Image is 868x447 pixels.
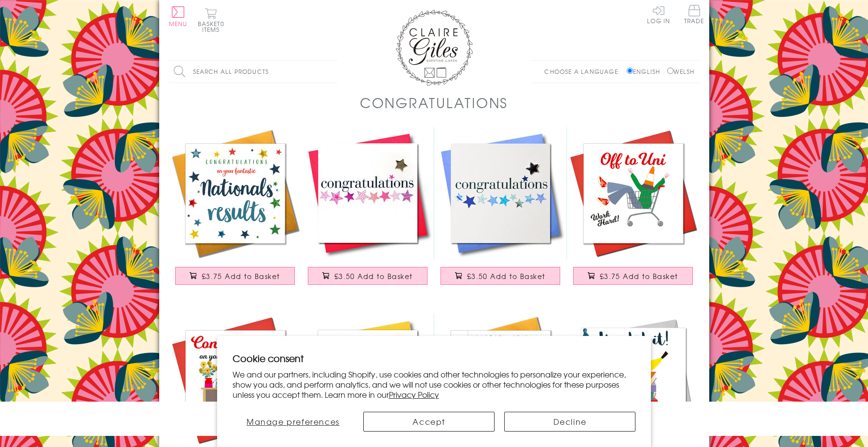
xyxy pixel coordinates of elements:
[247,416,340,427] span: Manage preferences
[169,127,302,294] a: Congratulations National Exam Results Card, Star, Embellished with pompoms £3.75 Add to Basket
[233,412,354,432] button: Manage preferences
[684,5,704,26] a: Trade
[308,267,427,285] button: £3.50 Add to Basket
[169,61,338,83] input: Search all products
[434,127,567,260] img: Congratulations Card, Blue Stars, Embellished with a padded star
[198,8,224,32] button: Basket0 items
[328,61,338,83] input: Search
[627,67,665,76] label: English
[441,267,560,285] button: £3.50 Add to Basket
[169,314,302,447] img: New Job Congratulations Card, 9-5 Dolly, Embellished with colourful pompoms
[567,127,700,294] a: Congratulations and Good Luck Card, Off to Uni, Embellished with pompoms £3.75 Add to Basket
[169,127,302,260] img: Congratulations National Exam Results Card, Star, Embellished with pompoms
[434,314,567,447] img: Exam Congratulations Card, Star, fantastic results, Embellished with pompoms
[169,19,188,28] span: Menu
[175,267,295,285] button: £3.75 Add to Basket
[567,314,700,447] img: Exam Congratulations Card, Top Banana, Embellished with a colourful tassel
[627,68,633,74] input: English
[360,93,508,112] h1: Congratulations
[169,6,188,27] button: Menu
[600,271,678,281] span: £3.75 Add to Basket
[567,127,700,260] img: Congratulations and Good Luck Card, Off to Uni, Embellished with pompoms
[504,412,635,432] button: Decline
[202,271,280,281] span: £3.75 Add to Basket
[544,67,625,76] p: Choose a language:
[434,127,567,294] a: Congratulations Card, Blue Stars, Embellished with a padded star £3.50 Add to Basket
[667,67,695,76] label: Welsh
[302,127,434,260] img: Congratulations Card, Pink Stars, Embellished with a padded star
[233,351,636,365] h2: Cookie consent
[573,267,693,285] button: £3.75 Add to Basket
[467,271,546,281] span: £3.50 Add to Basket
[396,10,473,86] img: Claire Giles Greetings Cards
[202,19,224,34] span: 0 items
[389,389,439,400] a: Privacy Policy
[302,314,434,447] img: Congratulations Graduation Card, Embellished with a padded star
[363,412,495,432] button: Accept
[233,369,636,399] p: We and our partners, including Shopify, use cookies and other technologies to personalize your ex...
[667,68,674,74] input: Welsh
[334,271,413,281] span: £3.50 Add to Basket
[302,127,434,294] a: Congratulations Card, Pink Stars, Embellished with a padded star £3.50 Add to Basket
[647,5,670,24] a: Log In
[684,5,704,24] span: Trade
